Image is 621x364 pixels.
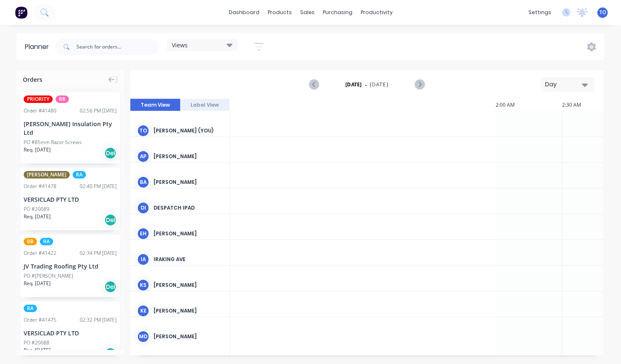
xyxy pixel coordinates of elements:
div: KS [137,279,149,291]
div: Order # 41422 [24,249,56,257]
div: 02:34 PM [DATE] [80,249,117,257]
div: Del [104,214,117,226]
span: Req. [DATE] [24,213,51,220]
img: Factory [15,6,27,19]
div: purchasing [319,6,357,19]
div: VERSICLAD PTY LTD [24,329,117,337]
div: 2:00 AM [496,99,562,111]
div: BA [137,176,149,188]
div: Day [545,80,583,89]
span: - [365,80,367,90]
div: sales [296,6,319,19]
div: [PERSON_NAME] [154,333,223,340]
span: RA [24,305,37,312]
div: PO #[PERSON_NAME] [24,272,73,280]
div: Order # 41480 [24,107,56,115]
div: Del [104,347,117,360]
span: [PERSON_NAME] [24,171,70,178]
button: Label View [180,99,230,111]
div: DI [137,202,149,214]
button: Next page [415,79,424,90]
div: settings [524,6,555,19]
div: IA [137,253,149,266]
div: AP [137,150,149,163]
div: [PERSON_NAME] [154,178,223,186]
strong: [DATE] [345,81,362,88]
input: Search for orders... [76,39,159,55]
button: Team View [130,99,180,111]
div: TO [137,125,149,137]
div: [PERSON_NAME] (You) [154,127,223,134]
div: [PERSON_NAME] Insulation Pty Ltd [24,120,117,137]
button: Previous page [310,79,319,90]
div: 02:56 PM [DATE] [80,107,117,115]
span: RA [73,171,86,178]
div: Order # 41478 [24,183,56,190]
div: PO #85mm Razor Screws [24,139,82,146]
div: Despatch Ipad [154,204,223,212]
div: productivity [357,6,397,19]
button: Day [540,77,594,92]
div: 02:40 PM [DATE] [80,183,117,190]
div: [PERSON_NAME] [154,153,223,160]
span: TO [599,9,606,16]
span: Req. [DATE] [24,347,51,354]
div: Del [104,281,117,293]
div: MD [137,330,149,343]
div: JV Trading Roofing Pty Ltd [24,262,117,271]
span: Req. [DATE] [24,146,51,154]
div: Planner [25,42,53,52]
div: Iraking Ave [154,256,223,263]
span: PRIORITY [24,95,53,103]
span: BB [24,238,37,245]
div: KE [137,305,149,317]
a: dashboard [225,6,264,19]
div: VERSICLAD PTY LTD [24,195,117,204]
div: PO #20089 [24,205,49,213]
div: Del [104,147,117,159]
span: RR [56,95,69,103]
div: 02:32 PM [DATE] [80,316,117,324]
span: Req. [DATE] [24,280,51,287]
span: Orders [23,75,42,84]
div: [PERSON_NAME] [154,281,223,289]
span: Views [172,41,188,49]
div: PO #20088 [24,339,49,347]
div: products [264,6,296,19]
span: RA [40,238,53,245]
div: EH [137,227,149,240]
div: Order # 41475 [24,316,56,324]
span: [DATE] [370,81,389,88]
div: [PERSON_NAME] [154,307,223,315]
div: [PERSON_NAME] [154,230,223,237]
